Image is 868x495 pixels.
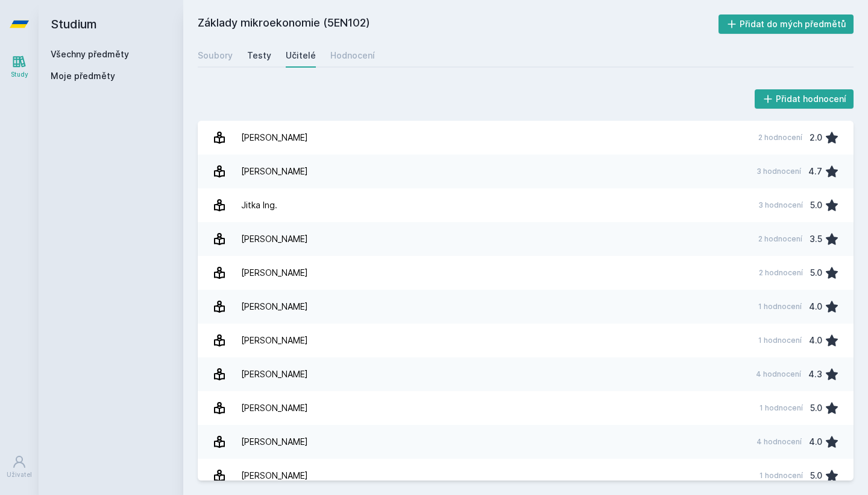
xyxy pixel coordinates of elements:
button: Přidat hodnocení [755,89,854,109]
div: Jitka Ing. [241,193,277,217]
div: [PERSON_NAME] [241,261,308,285]
div: 3.5 [810,227,822,251]
div: 4.3 [808,362,822,386]
a: [PERSON_NAME] 1 hodnocení 4.0 [198,290,854,324]
div: 2.0 [810,126,822,150]
div: 3 hodnocení [756,167,801,176]
div: 5.0 [810,396,822,420]
div: 1 hodnocení [759,471,803,481]
div: [PERSON_NAME] [241,328,308,353]
div: [PERSON_NAME] [241,295,308,319]
div: 5.0 [810,193,822,217]
div: [PERSON_NAME] [241,396,308,420]
div: 3 hodnocení [758,200,803,210]
a: [PERSON_NAME] 3 hodnocení 4.7 [198,155,854,188]
div: Učitelé [286,49,316,62]
div: Uživatel [7,470,32,479]
div: Soubory [198,49,233,62]
div: Testy [247,49,271,62]
div: 1 hodnocení [758,302,802,311]
div: 2 hodnocení [758,234,802,244]
a: [PERSON_NAME] 2 hodnocení 5.0 [198,256,854,290]
div: 4.0 [809,295,822,319]
div: 1 hodnocení [759,403,803,413]
div: [PERSON_NAME] [241,464,308,488]
a: Study [2,48,36,85]
a: [PERSON_NAME] 1 hodnocení 5.0 [198,391,854,425]
a: Testy [247,43,271,68]
a: [PERSON_NAME] 4 hodnocení 4.3 [198,357,854,391]
div: 2 hodnocení [758,133,802,142]
div: 4.0 [809,430,822,454]
div: 1 hodnocení [758,336,802,345]
div: [PERSON_NAME] [241,227,308,251]
div: 4.0 [809,328,822,353]
div: 4.7 [808,159,822,184]
div: 4 hodnocení [756,369,801,379]
a: [PERSON_NAME] 4 hodnocení 4.0 [198,425,854,459]
div: 5.0 [810,464,822,488]
span: Moje předměty [51,70,115,82]
div: Study [11,70,28,79]
a: Soubory [198,43,233,68]
div: [PERSON_NAME] [241,126,308,150]
button: Přidat do mých předmětů [719,14,854,34]
div: 4 hodnocení [756,437,802,447]
h2: Základy mikroekonomie (5EN102) [198,14,719,34]
a: Hodnocení [330,43,375,68]
div: [PERSON_NAME] [241,159,308,184]
div: [PERSON_NAME] [241,362,308,386]
a: [PERSON_NAME] 1 hodnocení 5.0 [198,459,854,493]
a: Učitelé [286,43,316,68]
div: [PERSON_NAME] [241,430,308,454]
div: Hodnocení [330,49,375,62]
a: Jitka Ing. 3 hodnocení 5.0 [198,188,854,222]
div: 5.0 [810,261,822,285]
a: [PERSON_NAME] 2 hodnocení 3.5 [198,222,854,256]
a: Uživatel [2,449,36,485]
div: 2 hodnocení [759,268,803,278]
a: [PERSON_NAME] 2 hodnocení 2.0 [198,121,854,155]
a: Všechny předměty [51,49,129,59]
a: [PERSON_NAME] 1 hodnocení 4.0 [198,324,854,357]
